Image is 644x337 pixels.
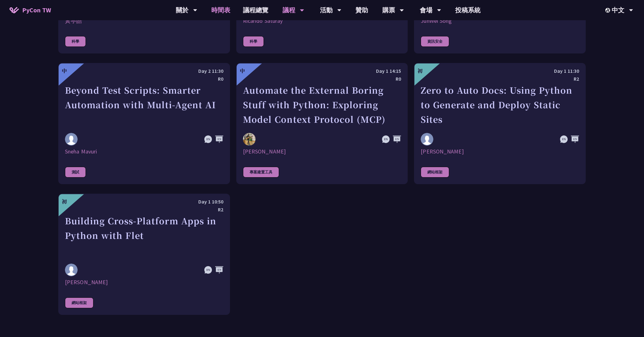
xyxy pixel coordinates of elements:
img: Sneha Mavuri [65,133,78,146]
div: 初 [418,67,423,75]
div: 網站框架 [65,297,93,308]
a: 中 Day 2 11:30 R0 Beyond Test Scripts: Smarter Automation with Multi-Agent AI Sneha Mavuri Sneha M... [58,63,230,184]
img: Daniel Gau [421,133,433,146]
img: Locale Icon [605,8,612,13]
div: Day 2 11:30 [65,67,223,75]
div: 專案建置工具 [243,167,279,178]
div: JunWei Song [421,17,579,25]
div: Day 1 10:50 [65,198,223,206]
a: PyCon TW [3,2,57,18]
a: 中 Day 1 14:15 R0 Automate the External Boring Stuff with Python: Exploring Model Context Protocol... [236,63,408,184]
div: 初 [62,198,67,205]
img: Ryosuke Tanno [243,133,256,146]
div: [PERSON_NAME] [243,148,401,155]
div: R0 [243,75,401,83]
div: 網站框架 [421,167,449,178]
div: Day 1 11:30 [421,67,579,75]
div: 資訊安全 [421,36,449,47]
div: Beyond Test Scripts: Smarter Automation with Multi-Agent AI [65,83,223,127]
div: 中 [62,67,67,75]
div: Zero to Auto Docs: Using Python to Generate and Deploy Static Sites [421,83,579,127]
div: 科學 [65,36,86,47]
div: 中 [240,67,245,75]
div: R2 [65,206,223,214]
a: 初 Day 1 10:50 R2 Building Cross-Platform Apps in Python with Flet Cyrus Mante [PERSON_NAME] 網站框架 [58,194,230,315]
div: R2 [421,75,579,83]
div: 黃亭皓 [65,17,223,25]
div: 測試 [65,167,86,178]
img: Cyrus Mante [65,264,78,276]
div: 科學 [243,36,264,47]
div: [PERSON_NAME] [65,278,223,286]
div: Day 1 14:15 [243,67,401,75]
div: Sneha Mavuri [65,148,223,155]
img: Home icon of PyCon TW 2025 [10,7,19,13]
a: 初 Day 1 11:30 R2 Zero to Auto Docs: Using Python to Generate and Deploy Static Sites Daniel Gau [... [414,63,586,184]
div: Automate the External Boring Stuff with Python: Exploring Model Context Protocol (MCP) [243,83,401,127]
div: [PERSON_NAME] [421,148,579,155]
div: Ricarido Saturay [243,17,401,25]
div: Building Cross-Platform Apps in Python with Flet [65,214,223,257]
div: R0 [65,75,223,83]
span: PyCon TW [22,5,51,15]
